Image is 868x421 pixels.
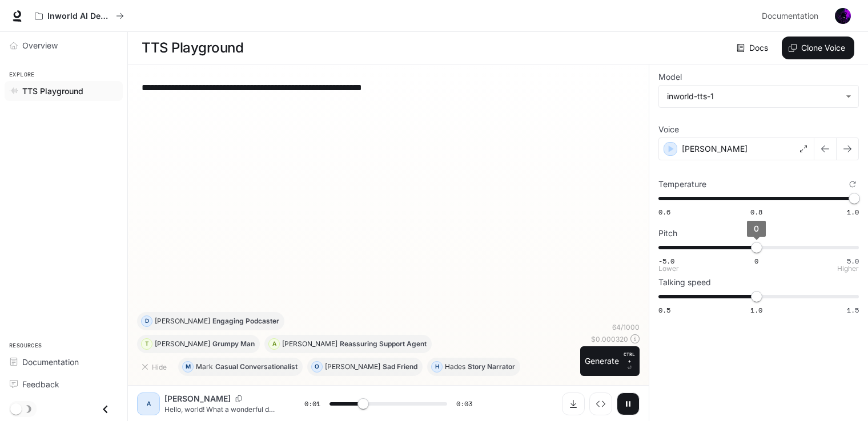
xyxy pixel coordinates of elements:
p: [PERSON_NAME] [282,341,337,347]
button: Reset to default [846,178,859,191]
button: A[PERSON_NAME]Reassuring Support Agent [264,335,432,353]
div: inworld-tts-1 [659,86,858,107]
p: [PERSON_NAME] [325,363,380,370]
p: Mark [196,363,213,370]
span: 0.6 [658,207,670,217]
span: 0.8 [750,207,762,217]
button: GenerateCTRL +⏎ [580,346,640,376]
a: Documentation [5,352,123,372]
p: Temperature [658,180,706,188]
p: Higher [837,265,859,272]
p: [PERSON_NAME] [155,318,210,325]
p: Lower [658,265,679,272]
a: Documentation [757,5,827,27]
button: Download audio [562,392,585,415]
button: Hide [137,358,174,376]
button: T[PERSON_NAME]Grumpy Man [137,335,260,353]
span: 0:01 [304,398,320,410]
p: Model [658,73,682,81]
p: $ 0.000320 [591,334,628,344]
a: Feedback [5,374,123,394]
span: Dark mode toggle [10,402,22,415]
span: 0 [754,256,758,266]
p: [PERSON_NAME] [155,341,210,347]
button: MMarkCasual Conversationalist [178,358,303,376]
span: Overview [22,39,58,51]
button: Clone Voice [782,37,854,59]
p: ⏎ [624,351,635,371]
a: TTS Playground [5,81,123,101]
span: 1.5 [847,305,859,315]
span: 1.0 [847,207,859,217]
button: O[PERSON_NAME]Sad Friend [307,358,423,376]
p: Sad Friend [383,363,417,370]
p: Talking speed [658,278,711,286]
button: Close drawer [93,398,118,421]
p: CTRL + [624,351,635,365]
div: A [139,395,158,413]
span: 0 [754,224,759,233]
a: Overview [5,35,123,55]
p: 64 / 1000 [612,322,640,332]
span: Documentation [762,9,818,23]
p: Engaging Podcaster [212,318,279,325]
a: Docs [734,37,773,59]
p: Casual Conversationalist [215,363,298,370]
p: [PERSON_NAME] [682,143,748,155]
p: Hades [445,363,465,370]
div: M [183,358,193,376]
button: Inspect [589,392,612,415]
button: All workspaces [30,5,129,27]
p: Voice [658,126,679,133]
img: User avatar [835,8,851,24]
button: HHadesStory Narrator [427,358,520,376]
p: [PERSON_NAME] [164,393,231,404]
p: Story Narrator [468,363,515,370]
span: -5.0 [658,256,674,266]
span: 5.0 [847,256,859,266]
span: 1.0 [750,305,762,315]
div: T [142,335,152,353]
div: inworld-tts-1 [667,91,840,102]
button: User avatar [831,5,854,27]
p: Grumpy Man [212,341,255,347]
p: Pitch [658,229,677,237]
span: 0.5 [658,305,670,315]
div: H [432,358,442,376]
div: D [142,312,152,330]
p: Reassuring Support Agent [340,341,427,347]
button: Copy Voice ID [231,395,247,402]
span: Documentation [22,356,79,368]
button: D[PERSON_NAME]Engaging Podcaster [137,312,284,330]
span: TTS Playground [22,85,83,97]
div: A [269,335,279,353]
p: Hello, world! What a wonderful day to be a text-to-speech model! [164,404,277,414]
h1: TTS Playground [142,37,243,59]
span: 0:03 [456,398,472,410]
div: O [312,358,322,376]
p: Inworld AI Demos [47,11,111,21]
span: Feedback [22,378,59,390]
